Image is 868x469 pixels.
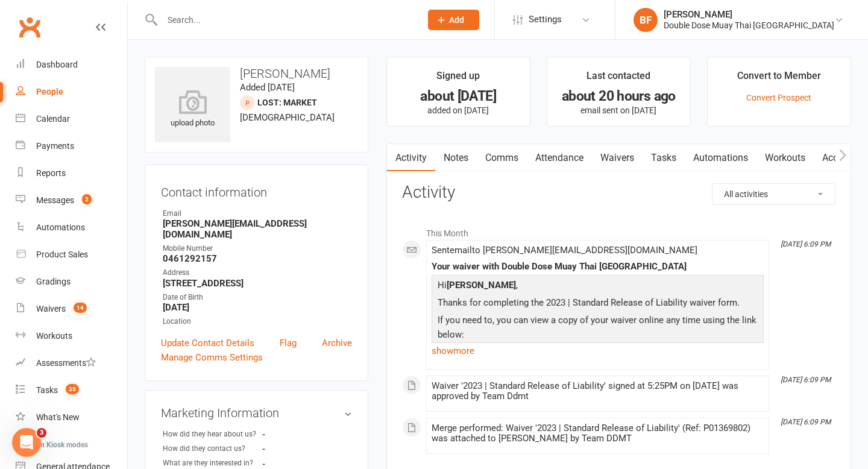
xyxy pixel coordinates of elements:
[36,222,85,232] div: Automations
[432,381,764,401] div: Waiver '2023 | Standard Release of Liability' signed at 5:25PM on [DATE] was approved by Team Ddmt
[592,144,643,172] a: Waivers
[36,195,74,205] div: Messages
[16,105,127,133] a: Calendar
[163,458,262,469] div: What are they interested in?
[756,144,814,172] a: Workouts
[163,218,352,240] strong: [PERSON_NAME][EMAIL_ADDRESS][DOMAIN_NAME]
[74,303,87,313] span: 14
[16,187,127,214] a: Messages 2
[163,278,352,289] strong: [STREET_ADDRESS]
[527,144,592,172] a: Attendance
[16,241,127,268] a: Product Sales
[240,112,335,123] span: [DEMOGRAPHIC_DATA]
[432,342,764,359] a: show more
[161,181,352,199] h3: Contact information
[664,20,834,31] div: Double Dose Muay Thai [GEOGRAPHIC_DATA]
[16,78,127,105] a: People
[36,358,96,368] div: Assessments
[159,11,412,28] input: Search...
[161,406,352,420] h3: Marketing Information
[36,277,71,286] div: Gradings
[402,221,835,240] li: This Month
[436,68,480,90] div: Signed up
[16,133,127,160] a: Payments
[36,168,66,178] div: Reports
[163,253,352,264] strong: 0461292157
[163,429,262,440] div: How did they hear about us?
[66,384,79,394] span: 35
[163,443,262,455] div: How did they contact us?
[36,331,72,341] div: Workouts
[322,336,352,350] a: Archive
[82,194,92,204] span: 2
[16,404,127,431] a: What's New
[432,423,764,444] div: Merge performed: Waiver '2023 | Standard Release of Liability' (Ref: P01369802) was attached to [...
[155,67,358,80] h3: [PERSON_NAME]
[16,268,127,295] a: Gradings
[36,304,66,313] div: Waivers
[262,444,332,453] strong: -
[435,313,761,345] p: If you need to, you can view a copy of your waiver online any time using the link below:
[781,418,831,426] i: [DATE] 6:09 PM
[634,8,658,32] div: BF
[16,214,127,241] a: Automations
[477,144,527,172] a: Comms
[16,377,127,404] a: Tasks 35
[402,183,835,202] h3: Activity
[163,316,352,327] div: Location
[37,428,46,438] span: 3
[163,243,352,254] div: Mobile Number
[664,9,834,20] div: [PERSON_NAME]
[240,82,295,93] time: Added [DATE]
[280,336,297,350] a: Flag
[558,90,679,102] div: about 20 hours ago
[36,385,58,395] div: Tasks
[257,98,317,107] span: Lost: Market
[387,144,435,172] a: Activity
[685,144,756,172] a: Automations
[16,160,127,187] a: Reports
[529,6,562,33] span: Settings
[16,295,127,323] a: Waivers 14
[435,278,761,295] p: Hi ,
[428,10,479,30] button: Add
[435,144,477,172] a: Notes
[398,105,519,115] p: added on [DATE]
[12,428,41,457] iframe: Intercom live chat
[36,250,88,259] div: Product Sales
[781,240,831,248] i: [DATE] 6:09 PM
[398,90,519,102] div: about [DATE]
[36,412,80,422] div: What's New
[36,60,78,69] div: Dashboard
[163,267,352,279] div: Address
[262,459,332,468] strong: -
[16,350,127,377] a: Assessments
[262,430,332,439] strong: -
[36,87,63,96] div: People
[432,245,697,256] span: Sent email to [PERSON_NAME][EMAIL_ADDRESS][DOMAIN_NAME]
[432,262,764,272] div: Your waiver with Double Dose Muay Thai [GEOGRAPHIC_DATA]
[449,15,464,25] span: Add
[163,302,352,313] strong: [DATE]
[36,141,74,151] div: Payments
[558,105,679,115] p: email sent on [DATE]
[447,280,516,291] strong: [PERSON_NAME]
[16,323,127,350] a: Workouts
[435,295,761,313] p: Thanks for completing the 2023 | Standard Release of Liability waiver form.
[36,114,70,124] div: Calendar
[781,376,831,384] i: [DATE] 6:09 PM
[163,292,352,303] div: Date of Birth
[155,90,230,130] div: upload photo
[161,336,254,350] a: Update Contact Details
[161,350,263,365] a: Manage Comms Settings
[163,208,352,219] div: Email
[587,68,650,90] div: Last contacted
[746,93,811,102] a: Convert Prospect
[643,144,685,172] a: Tasks
[16,51,127,78] a: Dashboard
[14,12,45,42] a: Clubworx
[737,68,821,90] div: Convert to Member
